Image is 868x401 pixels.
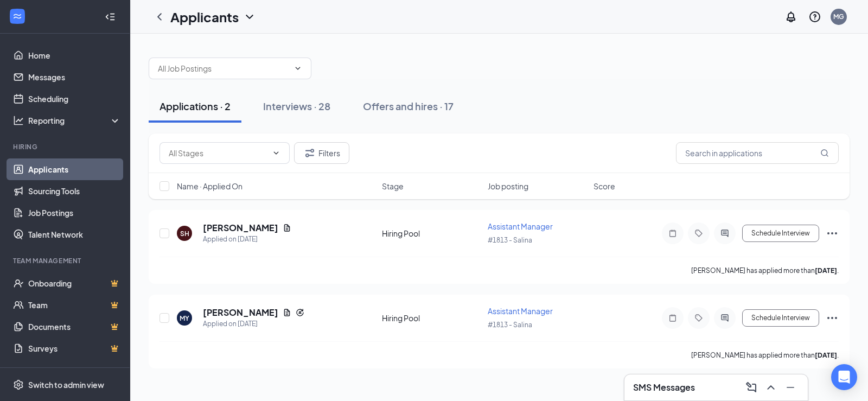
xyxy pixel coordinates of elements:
b: [DATE] [815,351,837,359]
svg: Notifications [784,10,797,23]
div: Hiring Pool [382,313,481,323]
svg: Ellipses [826,227,839,240]
span: Stage [382,181,404,192]
svg: Ellipses [826,311,839,324]
span: Assistant Manager [488,306,553,316]
h1: Applicants [170,8,239,26]
svg: Document [283,224,291,232]
svg: Tag [692,314,705,322]
svg: Collapse [105,11,116,22]
input: All Stages [169,147,267,159]
svg: Minimize [784,381,797,394]
a: Messages [28,66,121,88]
div: Hiring Pool [382,228,481,239]
div: Offers and hires · 17 [363,99,454,113]
div: Team Management [13,256,119,265]
div: Applications · 2 [159,99,231,113]
svg: ChevronUp [764,381,777,394]
svg: MagnifyingGlass [820,149,829,157]
h5: [PERSON_NAME] [203,222,278,234]
svg: Settings [13,379,24,390]
a: Applicants [28,158,121,180]
a: Job Postings [28,202,121,224]
a: SurveysCrown [28,338,121,359]
svg: ChevronDown [243,10,256,23]
svg: ActiveChat [718,229,731,238]
svg: QuestionInfo [808,10,821,23]
div: MG [833,12,844,21]
svg: Analysis [13,115,24,126]
svg: ChevronDown [293,64,302,73]
div: Switch to admin view [28,379,104,390]
h3: SMS Messages [633,381,695,393]
span: Score [593,181,615,192]
div: Applied on [DATE] [203,319,304,329]
div: MY [180,314,189,323]
span: Assistant Manager [488,221,553,231]
button: Minimize [782,379,799,396]
p: [PERSON_NAME] has applied more than . [691,266,839,275]
svg: ComposeMessage [745,381,758,394]
input: Search in applications [676,142,839,164]
span: #1813 - Salina [488,236,532,244]
svg: ChevronLeft [153,10,166,23]
button: Filter Filters [294,142,349,164]
svg: ChevronDown [272,149,280,157]
div: SH [180,229,189,238]
a: Home [28,44,121,66]
svg: Document [283,308,291,317]
h5: [PERSON_NAME] [203,307,278,319]
div: Applied on [DATE] [203,234,291,245]
svg: Note [666,314,679,322]
svg: Tag [692,229,705,238]
a: TeamCrown [28,294,121,316]
svg: Note [666,229,679,238]
a: DocumentsCrown [28,316,121,338]
a: Sourcing Tools [28,180,121,202]
button: Schedule Interview [742,225,819,242]
svg: Filter [303,147,316,160]
a: Scheduling [28,88,121,110]
button: Schedule Interview [742,309,819,327]
span: #1813 - Salina [488,321,532,329]
p: [PERSON_NAME] has applied more than . [691,351,839,360]
div: Open Intercom Messenger [831,364,857,390]
div: Hiring [13,142,119,151]
a: Talent Network [28,224,121,245]
a: OnboardingCrown [28,272,121,294]
button: ChevronUp [762,379,780,396]
b: [DATE] [815,266,837,275]
svg: Reapply [296,308,304,317]
div: Interviews · 28 [263,99,330,113]
button: ComposeMessage [743,379,760,396]
svg: WorkstreamLogo [12,11,23,22]
span: Name · Applied On [177,181,242,192]
span: Job posting [488,181,528,192]
input: All Job Postings [158,62,289,74]
svg: ActiveChat [718,314,731,322]
div: Reporting [28,115,122,126]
